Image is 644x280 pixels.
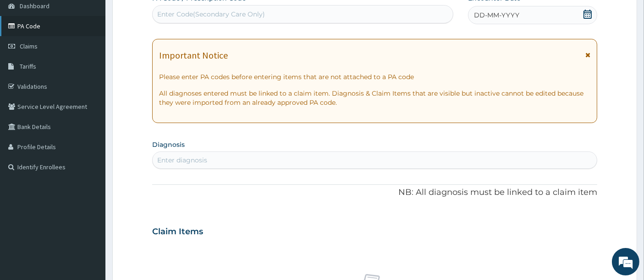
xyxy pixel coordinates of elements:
[5,184,175,216] textarea: Type your message and hit 'Enter'
[159,50,228,60] h1: Important Notice
[157,156,207,165] div: Enter diagnosis
[474,11,519,20] span: DD-MM-YYYY
[157,10,265,19] div: Enter Code(Secondary Care Only)
[20,42,38,50] span: Claims
[152,227,203,237] h3: Claim Items
[152,187,598,199] p: NB: All diagnosis must be linked to a claim item
[150,5,172,27] div: Minimize live chat window
[48,51,154,63] div: Chat with us now
[20,62,36,70] span: Tariffs
[159,89,591,107] p: All diagnoses entered must be linked to a claim item. Diagnosis & Claim Items that are visible bu...
[152,140,185,149] label: Diagnosis
[53,82,127,175] span: We're online!
[159,72,591,81] p: Please enter PA codes before entering items that are not attached to a PA code
[17,46,37,69] img: d_794563401_company_1708531726252_794563401
[20,2,50,10] span: Dashboard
